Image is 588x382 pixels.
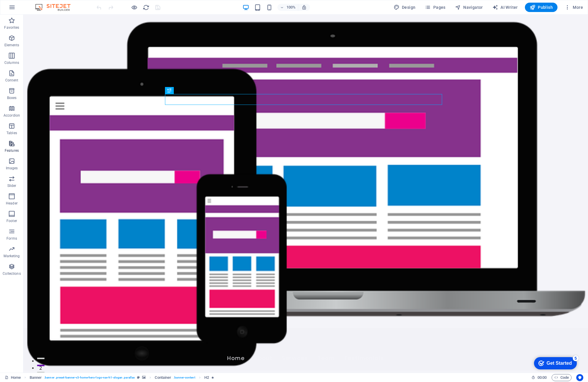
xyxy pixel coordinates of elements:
button: Design [391,3,418,12]
i: This element is a customizable preset [137,376,140,379]
p: Collections [3,271,21,276]
span: : [542,375,542,380]
button: reload [142,4,149,11]
span: Navigator [455,4,483,10]
h6: 100% [286,4,296,11]
span: Click to select. Double-click to edit [204,374,209,381]
button: AI Writer [490,3,520,12]
img: Editor Logo [34,4,78,11]
span: Pages [425,4,445,10]
span: Publish [530,4,553,10]
i: On resize automatically adjust zoom level to fit chosen device. [301,5,307,10]
button: 1 [14,343,21,345]
span: More [565,4,583,10]
p: Columns [4,60,19,65]
div: Get Started [17,6,43,12]
p: Forms [6,236,17,241]
span: Design [394,4,416,10]
p: Footer [6,219,17,223]
button: More [562,3,585,12]
div: Get Started 5 items remaining, 0% complete [5,3,48,15]
p: Accordion [4,113,20,118]
span: AI Writer [492,4,518,10]
span: Click to select. Double-click to edit [155,374,171,381]
p: Tables [6,131,17,135]
p: Marketing [4,254,20,258]
p: Images [6,166,18,170]
p: Features [5,148,19,153]
i: This element contains a background [142,376,146,379]
h6: Session time [531,374,547,381]
p: Content [5,78,18,83]
span: Click to select. Double-click to edit [30,374,42,381]
p: Boxes [7,95,17,100]
button: Usercentrics [576,374,583,381]
div: Design (Ctrl+Alt+Y) [391,3,418,12]
p: Slider [7,183,16,188]
button: 2 [14,350,21,352]
span: Code [554,374,569,381]
div: 5 [43,1,49,7]
button: Pages [422,3,448,12]
a: Click to cancel selection. Double-click to open Pages [5,374,21,381]
nav: breadcrumb [30,374,214,381]
p: Elements [4,43,19,47]
span: . banner .preset-banner-v3-home-hero-logo-nav-h1-slogan .parallax [44,374,135,381]
button: Publish [525,3,557,12]
button: 3 [14,357,21,359]
span: 00 00 [538,374,547,381]
i: Reload page [143,4,149,11]
button: 100% [277,4,298,11]
button: Click here to leave preview mode and continue editing [131,4,138,11]
button: Navigator [453,3,485,12]
p: Favorites [4,25,19,30]
span: . banner-content [173,374,195,381]
p: Header [6,201,18,206]
i: Element contains an animation [211,376,214,379]
button: Code [552,374,572,381]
